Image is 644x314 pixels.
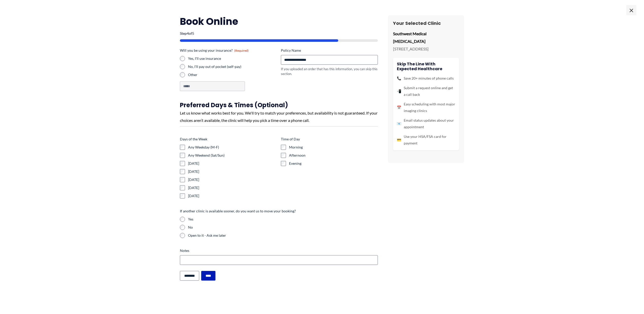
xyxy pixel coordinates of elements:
label: [DATE] [188,185,277,190]
li: Easy scheduling with most major imaging clinics [397,101,455,114]
label: Any Weekday (M-F) [188,145,277,150]
div: Let us know what works best for you. We'll try to match your preferences, but availability is not... [180,109,378,124]
li: Email status updates about your appointment [397,117,455,130]
label: Yes [188,217,378,222]
span: 💳 [397,137,401,143]
label: [DATE] [188,169,277,174]
label: No, I'll pay out of pocket (self-pay) [188,64,277,69]
legend: Will you be using your insurance? [180,48,249,53]
span: (Required) [234,49,249,52]
div: If you uploaded an order that has this information, you can skip this section. [281,67,378,76]
legend: Time of Day [281,137,300,142]
span: 5 [192,31,194,35]
h4: Skip the line with Expected Healthcare [397,62,455,71]
span: 4 [187,31,189,35]
label: [DATE] [188,177,277,182]
label: Yes, I'll use insurance [188,56,277,61]
legend: Days of the Week [180,137,207,142]
li: Save 20+ minutes of phone calls [397,75,455,82]
li: Use your HSA/FSA card for payment [397,133,455,146]
p: Step of [180,32,378,35]
span: 📧 [397,120,401,127]
label: No [188,225,378,230]
p: [STREET_ADDRESS] [393,45,459,53]
label: Morning [289,145,378,150]
span: 📲 [397,88,401,95]
h3: Your Selected Clinic [393,20,459,26]
h2: Book Online [180,15,378,28]
label: Any Weekend (Sat/Sun) [188,153,277,158]
label: Afternoon [289,153,378,158]
label: Other [188,72,277,77]
li: Submit a request online and get a call back [397,85,455,98]
legend: If another clinic is available sooner, do you want us to move your booking? [180,209,296,214]
label: Open to it - Ask me later [188,233,378,238]
label: Evening [289,161,378,166]
p: Southwest Medical [MEDICAL_DATA] [393,30,459,45]
span: 📞 [397,75,401,82]
input: Other Choice, please specify [180,81,245,91]
label: Policy Name [281,48,378,53]
label: [DATE] [188,161,277,166]
h3: Preferred Days & Times (Optional) [180,101,378,109]
label: Notes [180,248,378,253]
span: 📅 [397,104,401,111]
span: × [626,5,636,15]
label: [DATE] [188,193,277,198]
